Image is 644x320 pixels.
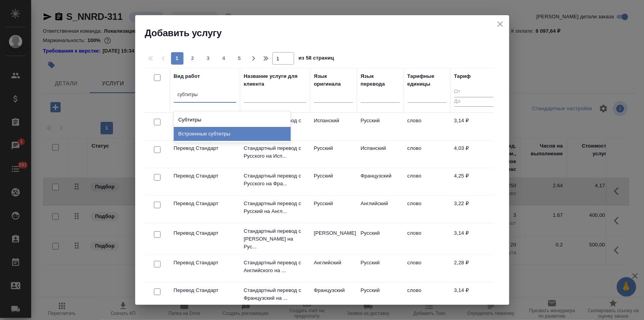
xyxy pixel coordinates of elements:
[404,255,450,282] td: слово
[174,144,236,152] p: Перевод Стандарт
[174,259,236,267] p: Перевод Стандарт
[408,72,446,88] div: Тарифные единицы
[174,72,200,80] div: Вид работ
[450,283,497,310] td: 3,14 ₽
[454,87,493,97] input: От
[404,196,450,223] td: слово
[174,200,236,207] p: Перевод Стандарт
[233,52,246,65] button: 5
[310,113,357,140] td: Испанский
[404,141,450,168] td: слово
[454,97,493,107] input: До
[310,168,357,195] td: Русский
[187,55,199,62] span: 2
[244,287,306,302] p: Стандартный перевод с Французский на ...
[404,113,450,140] td: слово
[450,225,497,253] td: 3,14 ₽
[450,196,497,223] td: 3,22 ₽
[450,168,497,195] td: 4,25 ₽
[202,52,215,65] button: 3
[357,113,404,140] td: Русский
[357,255,404,282] td: Русский
[310,196,357,223] td: Русский
[454,72,471,80] div: Тариф
[202,55,215,62] span: 3
[357,225,404,253] td: Русский
[244,259,306,274] p: Стандартный перевод с Английского на ...
[314,72,353,88] div: Язык оригинала
[310,225,357,253] td: [PERSON_NAME]
[218,55,230,62] span: 4
[357,141,404,168] td: Испанский
[404,168,450,195] td: слово
[174,287,236,294] p: Перевод Стандарт
[244,200,306,215] p: Стандартный перевод с Русский на Англ...
[404,225,450,253] td: слово
[174,127,291,141] div: Встроенные субтитры
[187,52,199,65] button: 2
[404,283,450,310] td: слово
[357,283,404,310] td: Русский
[218,52,230,65] button: 4
[244,72,306,88] div: Название услуги для клиента
[145,27,509,39] h2: Добавить услугу
[174,113,291,127] div: Субтитры
[357,168,404,195] td: Французский
[310,141,357,168] td: Русский
[450,141,497,168] td: 4,03 ₽
[174,172,236,180] p: Перевод Стандарт
[494,18,506,30] button: close
[244,144,306,160] p: Стандартный перевод с Русского на Исп...
[450,255,497,282] td: 2,28 ₽
[299,53,334,65] span: из 58 страниц
[361,72,400,88] div: Язык перевода
[244,172,306,188] p: Стандартный перевод с Русского на Фра...
[450,113,497,140] td: 3,14 ₽
[174,229,236,237] p: Перевод Стандарт
[244,227,306,251] p: Стандартный перевод с [PERSON_NAME] на Рус...
[310,283,357,310] td: Французский
[233,55,246,62] span: 5
[310,255,357,282] td: Английский
[357,196,404,223] td: Английский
